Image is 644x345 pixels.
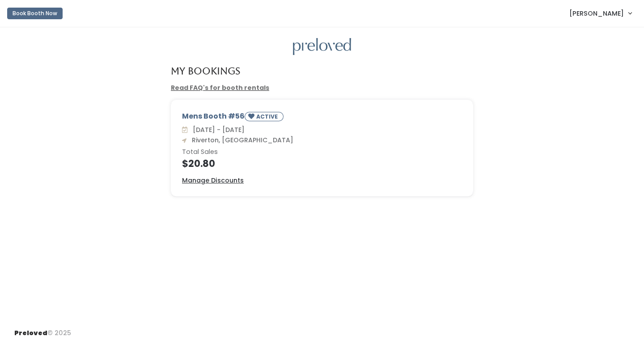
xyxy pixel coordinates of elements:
[7,4,63,23] a: Book Booth Now
[182,111,462,125] div: Mens Booth #56
[560,4,640,23] a: [PERSON_NAME]
[7,8,63,19] button: Book Booth Now
[182,176,244,185] u: Manage Discounts
[189,125,245,134] span: [DATE] - [DATE]
[256,113,280,120] small: ACTIVE
[14,328,47,337] span: Preloved
[182,176,244,185] a: Manage Discounts
[171,83,269,92] a: Read FAQ's for booth rentals
[569,9,624,18] span: [PERSON_NAME]
[182,158,462,169] h4: $20.80
[188,136,293,145] span: Riverton, [GEOGRAPHIC_DATA]
[171,66,240,76] h4: My Bookings
[14,321,71,338] div: © 2025
[293,38,351,55] img: preloved logo
[182,149,462,156] h6: Total Sales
